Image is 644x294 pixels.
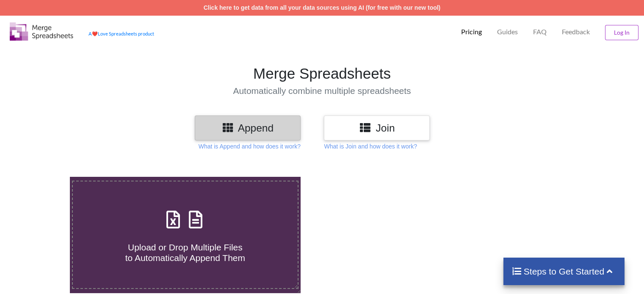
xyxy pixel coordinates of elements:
h3: Append [201,122,294,134]
span: Upload or Drop Multiple Files to Automatically Append Them [125,242,245,263]
a: AheartLove Spreadsheets product [88,31,154,36]
h4: Steps to Get Started [512,266,616,277]
p: What is Join and how does it work? [324,142,417,151]
img: Logo.png [10,22,73,41]
p: What is Append and how does it work? [199,142,301,151]
button: Log In [605,25,638,40]
span: heart [92,31,98,36]
p: FAQ [533,27,547,36]
h3: Join [330,122,423,134]
a: Click here to get data from all your data sources using AI (for free with our new tool) [204,4,441,11]
p: Pricing [461,27,482,36]
p: Guides [497,27,518,36]
span: Feedback [562,28,590,35]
